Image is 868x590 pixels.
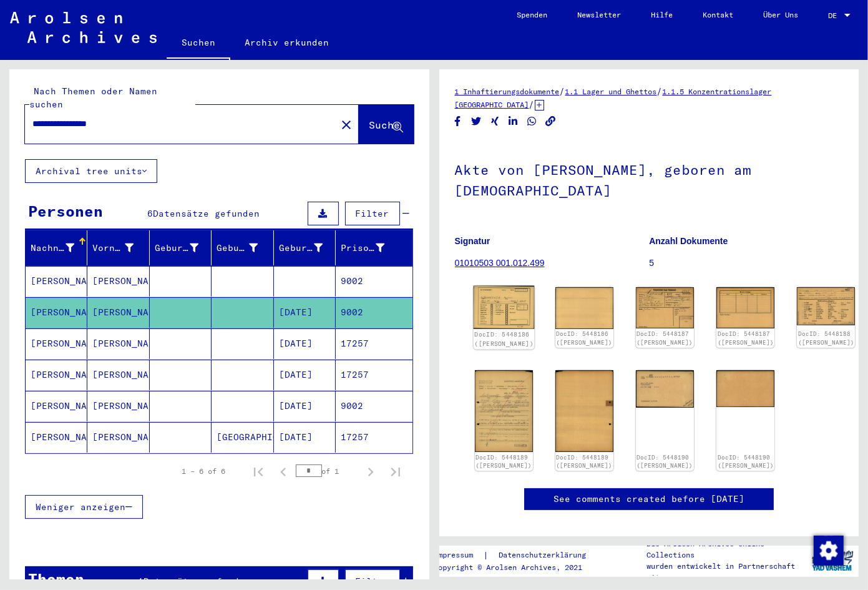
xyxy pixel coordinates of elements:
a: DocID: 5448186 ([PERSON_NAME]) [556,330,612,346]
button: Last page [383,459,408,484]
button: Share on Xing [489,114,502,129]
a: DocID: 5448186 ([PERSON_NAME]) [474,331,534,347]
span: DE [828,11,842,20]
div: Vorname [92,242,133,255]
a: Suchen [167,27,230,60]
mat-cell: [PERSON_NAME] [26,297,87,328]
p: Copyright © Arolsen Archives, 2021 [434,562,601,573]
mat-cell: [PERSON_NAME] [87,391,149,421]
img: yv_logo.png [809,545,856,576]
mat-header-cell: Geburtsdatum [274,230,336,265]
mat-cell: [DATE] [274,297,336,328]
mat-icon: close [339,117,354,132]
mat-cell: [PERSON_NAME] [26,360,87,390]
button: Share on Facebook [451,114,464,129]
button: Suche [359,105,414,144]
span: Datensätze gefunden [144,576,250,587]
img: 001.jpg [473,286,534,330]
mat-cell: 17257 [336,328,412,359]
a: DocID: 5448187 ([PERSON_NAME]) [636,330,693,346]
a: Impressum [434,549,483,562]
mat-cell: [GEOGRAPHIC_DATA] [212,422,273,453]
a: 1.1 Lager und Ghettos [565,87,657,96]
button: Share on WhatsApp [525,114,539,129]
button: Share on LinkedIn [507,114,520,129]
mat-header-cell: Geburtsname [150,230,212,265]
img: 002.jpg [716,370,774,407]
button: Share on Twitter [470,114,483,129]
a: Archiv erkunden [230,27,344,57]
mat-header-cell: Nachname [26,230,87,265]
mat-cell: [DATE] [274,422,336,453]
mat-cell: [PERSON_NAME] [26,328,87,359]
a: 01010503 001.012.499 [455,258,545,268]
div: Geburt‏ [217,238,273,258]
div: Geburt‏ [217,242,257,255]
button: Clear [334,112,359,137]
div: Vorname [92,238,149,258]
div: Prisoner # [341,242,384,255]
mat-cell: [DATE] [274,360,336,390]
h1: Akte von [PERSON_NAME], geboren am [DEMOGRAPHIC_DATA] [455,141,844,217]
p: wurden entwickelt in Partnerschaft mit [646,561,806,583]
div: Geburtsdatum [279,242,323,255]
b: Signatur [455,236,490,246]
div: Personen [28,200,103,222]
mat-cell: [DATE] [274,328,336,359]
div: Themen [28,568,84,590]
mat-cell: [PERSON_NAME] [87,297,149,328]
img: 001.jpg [475,370,533,452]
button: Next page [358,459,383,484]
p: Die Arolsen Archives Online-Collections [646,538,806,561]
mat-cell: 9002 [336,266,412,297]
mat-cell: [DATE] [274,391,336,421]
mat-header-cell: Vorname [87,230,149,265]
button: Weniger anzeigen [25,495,143,519]
span: Suche [369,119,401,131]
a: DocID: 5448189 ([PERSON_NAME]) [556,454,612,470]
img: Arolsen_neg.svg [10,12,157,43]
img: 001.jpg [797,287,855,325]
a: DocID: 5448187 ([PERSON_NAME]) [718,330,774,346]
mat-cell: [PERSON_NAME] [26,422,87,453]
div: Prisoner # [341,238,400,258]
mat-cell: [PERSON_NAME] [87,422,149,453]
mat-cell: [PERSON_NAME] [87,328,149,359]
mat-cell: [PERSON_NAME] [26,391,87,421]
mat-cell: 9002 [336,297,412,328]
a: DocID: 5448188 ([PERSON_NAME]) [798,330,854,346]
a: 1 Inhaftierungsdokumente [455,87,560,96]
a: DocID: 5448190 ([PERSON_NAME]) [636,454,693,470]
div: of 1 [296,465,358,477]
span: 6 [147,208,153,219]
button: Filter [345,202,400,225]
button: First page [246,459,271,484]
div: Geburtsname [155,242,198,255]
img: 002.jpg [555,370,613,452]
div: Nachname [31,242,74,255]
p: 5 [649,257,843,270]
span: / [657,86,663,97]
a: DocID: 5448189 ([PERSON_NAME]) [475,454,532,470]
span: Datensätze gefunden [153,208,260,219]
div: Geburtsdatum [279,238,338,258]
span: / [529,99,535,110]
div: Geburtsname [155,238,214,258]
img: 001.jpg [636,370,694,408]
span: Weniger anzeigen [36,501,125,513]
img: 002.jpg [716,287,774,328]
div: | [434,549,601,562]
button: Archival tree units [25,159,157,183]
mat-header-cell: Geburt‏ [212,230,273,265]
span: / [560,86,565,97]
b: Anzahl Dokumente [649,236,728,246]
mat-cell: 17257 [336,360,412,390]
img: Zustimmung ändern [814,536,844,566]
div: Nachname [31,238,90,258]
mat-header-cell: Prisoner # [336,230,412,265]
div: 1 – 6 of 6 [182,466,226,477]
span: 1 [138,576,144,587]
span: Filter [356,208,389,219]
mat-cell: 9002 [336,391,412,421]
a: See comments created before [DATE] [553,493,744,506]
